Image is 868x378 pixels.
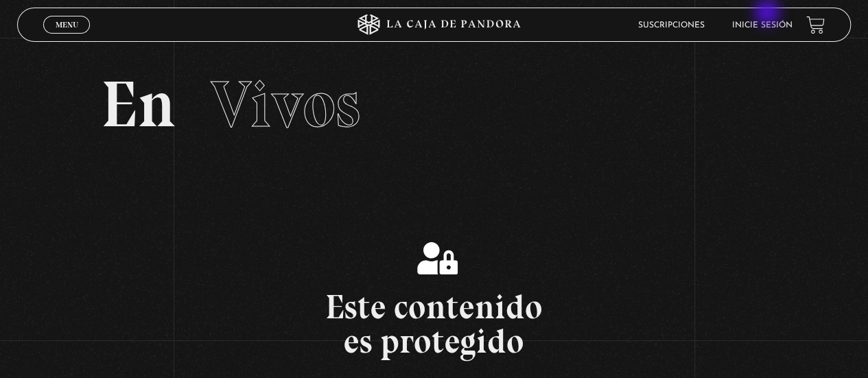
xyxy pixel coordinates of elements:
[211,65,360,143] span: Vivos
[56,21,78,29] span: Menu
[51,32,83,42] span: Cerrar
[101,72,768,137] h2: En
[732,21,793,29] a: Inicie sesión
[806,16,825,34] a: View your shopping cart
[638,21,705,29] a: Suscripciones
